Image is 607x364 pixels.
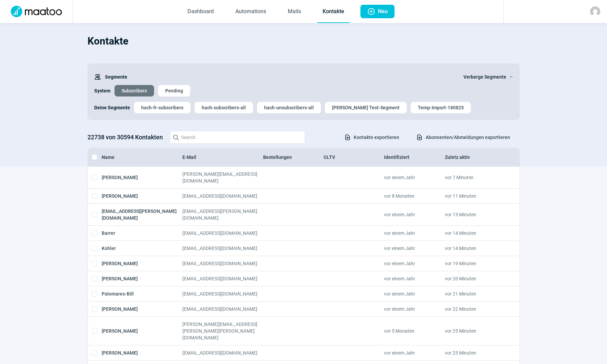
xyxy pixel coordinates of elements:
a: Mails [282,1,306,23]
span: Subscribers [122,85,147,96]
div: [PERSON_NAME] [102,306,182,312]
span: hach-subscribers-all [202,102,246,113]
div: Zuletz aktiv [445,154,505,161]
button: [PERSON_NAME] Test-Segment [325,102,407,113]
div: Kohler [102,245,182,252]
div: vor 8 Monaten [384,193,445,199]
div: Segmente [94,70,127,84]
span: Pending [165,85,183,96]
div: [PERSON_NAME] [102,321,182,341]
div: [PERSON_NAME][EMAIL_ADDRESS][PERSON_NAME][PERSON_NAME][DOMAIN_NAME] [182,321,263,341]
div: vor einem Jahr [384,306,445,312]
div: vor einem Jahr [384,349,445,356]
div: E-Mail [182,154,263,161]
input: Search [170,131,305,144]
span: hach-unsubscribers-all [264,102,314,113]
div: [EMAIL_ADDRESS][DOMAIN_NAME] [182,306,263,312]
div: [PERSON_NAME] [102,171,182,184]
div: System [94,85,110,96]
div: [PERSON_NAME] [102,260,182,267]
div: vor 19 Minuten [445,260,505,267]
div: vor 20 Minuten [445,275,505,282]
div: vor einem Jahr [384,208,445,221]
span: Verberge Segmente [463,73,506,81]
div: [EMAIL_ADDRESS][PERSON_NAME][DOMAIN_NAME] [102,208,182,221]
div: vor 25 Minuten [445,321,505,341]
div: Barrer [102,230,182,236]
div: [PERSON_NAME] [102,193,182,199]
button: hach-fr-subscribers [134,102,191,113]
h3: 22738 von 30594 Kontakten [87,132,163,143]
div: vor einem Jahr [384,260,445,267]
div: [EMAIL_ADDRESS][DOMAIN_NAME] [182,260,263,267]
img: Logo [7,6,66,17]
div: vor einem Jahr [384,290,445,297]
div: [EMAIL_ADDRESS][DOMAIN_NAME] [182,245,263,252]
div: Deine Segmente [94,102,130,113]
div: vor 7 Minuten [445,171,505,184]
div: vor 14 Minuten [445,245,505,252]
div: CLTV [324,154,384,161]
div: vor einem Jahr [384,245,445,252]
div: [PERSON_NAME][EMAIL_ADDRESS][DOMAIN_NAME] [182,171,263,184]
span: Neu [378,5,388,18]
button: hach-subscribers-all [195,102,253,113]
div: [PERSON_NAME] [102,275,182,282]
div: vor 22 Minuten [445,306,505,312]
div: vor einem Jahr [384,171,445,184]
div: vor 21 Minuten [445,290,505,297]
span: [PERSON_NAME] Test-Segment [332,102,400,113]
div: vor 25 Minuten [445,349,505,356]
div: Bestellungen [263,154,324,161]
div: [EMAIL_ADDRESS][DOMAIN_NAME] [182,275,263,282]
button: Abonnenten/Abmeldungen exportieren [409,132,517,143]
a: Kontakte [317,1,350,23]
div: [EMAIL_ADDRESS][PERSON_NAME][DOMAIN_NAME] [182,208,263,221]
a: Dashboard [182,1,219,23]
div: Palomares-Bill [102,290,182,297]
div: vor 13 Minuten [445,208,505,221]
img: avatar [590,6,600,17]
button: Neu [360,5,395,18]
div: vor 14 Minuten [445,230,505,236]
span: Temp-Import-180825 [418,102,464,113]
button: Subscribers [115,85,154,96]
div: [EMAIL_ADDRESS][DOMAIN_NAME] [182,349,263,356]
span: hach-fr-subscribers [141,102,183,113]
div: vor 11 Minuten [445,193,505,199]
div: [EMAIL_ADDRESS][DOMAIN_NAME] [182,230,263,236]
div: [EMAIL_ADDRESS][DOMAIN_NAME] [182,290,263,297]
div: vor einem Jahr [384,230,445,236]
h1: Kontakte [87,30,520,53]
div: [EMAIL_ADDRESS][DOMAIN_NAME] [182,193,263,199]
div: [PERSON_NAME] [102,349,182,356]
button: Pending [158,85,190,96]
div: vor einem Jahr [384,275,445,282]
div: Name [102,154,182,161]
span: Abonnenten/Abmeldungen exportieren [426,132,510,143]
div: vor 5 Monaten [384,321,445,341]
button: hach-unsubscribers-all [257,102,321,113]
button: Kontakte exportieren [337,132,406,143]
a: Automations [230,1,272,23]
button: Temp-Import-180825 [411,102,471,113]
div: Identifiziert [384,154,445,161]
span: Kontakte exportieren [354,132,399,143]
